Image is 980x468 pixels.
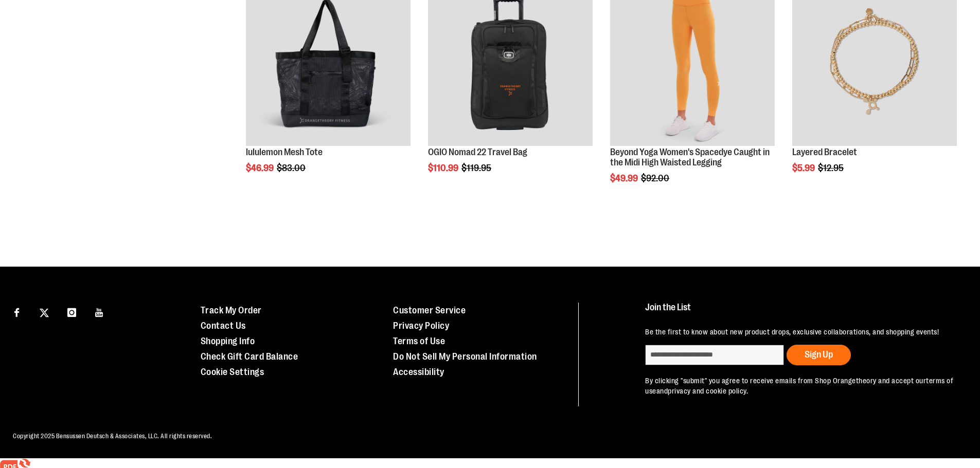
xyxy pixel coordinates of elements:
img: Twitter [40,308,49,317]
a: Track My Order [201,305,262,315]
a: Do Not Sell My Personal Information [393,351,537,362]
span: $12.95 [818,163,845,173]
span: $46.99 [246,163,275,173]
span: $92.00 [641,173,671,183]
a: Visit our Youtube page [91,303,109,321]
a: lululemon Mesh Tote [246,147,323,157]
a: Beyond Yoga Women's Spacedye Caught in the Midi High Waisted Legging [610,147,770,167]
span: Sign Up [805,349,833,360]
input: enter email [645,345,784,365]
span: $110.99 [428,163,460,173]
span: $49.99 [610,173,639,183]
span: Copyright 2025 Bensussen Deutsch & Associates, LLC. All rights reserved. [13,433,212,440]
a: Contact Us [201,321,246,331]
a: privacy and cookie policy. [668,387,748,395]
a: Cookie Settings [201,367,264,377]
a: Visit our Facebook page [8,303,26,321]
a: Visit our Instagram page [63,303,81,321]
p: Be the first to know about new product drops, exclusive collaborations, and shopping events! [645,327,956,337]
p: By clicking "submit" you agree to receive emails from Shop Orangetheory and accept our and [645,376,956,396]
button: Sign Up [787,345,851,365]
a: Privacy Policy [393,321,449,331]
a: Check Gift Card Balance [201,351,298,362]
h4: Join the List [645,303,956,322]
a: Terms of Use [393,336,445,346]
a: Layered Bracelet [792,147,857,157]
a: OGIO Nomad 22 Travel Bag [428,147,527,157]
span: $119.95 [461,163,493,173]
a: Visit our X page [35,303,54,321]
span: $83.00 [277,163,307,173]
a: terms of use [645,377,953,395]
a: Accessibility [393,367,444,377]
a: Shopping Info [201,336,255,346]
a: Customer Service [393,305,466,315]
span: $5.99 [792,163,816,173]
